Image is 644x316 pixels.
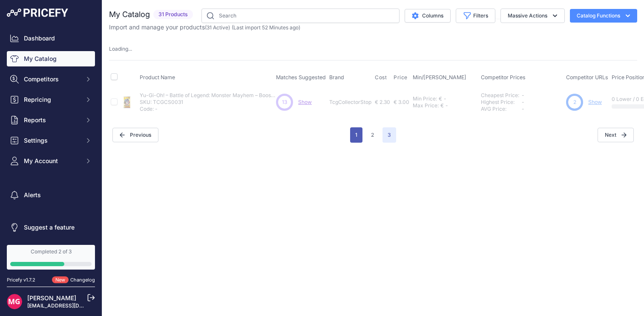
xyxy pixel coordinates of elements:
span: € 3.00 [394,99,409,105]
button: Go to page 1 [350,127,362,143]
span: Competitor URLs [566,74,608,80]
div: Highest Price: [481,99,522,106]
div: € [440,102,444,109]
span: Min/[PERSON_NAME] [413,74,466,80]
input: Search [201,9,400,23]
a: Dashboard [7,31,95,46]
a: [EMAIL_ADDRESS][DOMAIN_NAME] [27,302,116,309]
div: Max Price: [413,102,439,109]
span: Loading [109,46,132,52]
nav: Sidebar [7,31,95,235]
a: Changelog [70,277,95,283]
button: Catalog Functions [570,9,637,23]
span: ... [128,46,132,52]
h2: My Catalog [109,9,150,20]
span: (Last import 52 Minutes ago) [232,24,300,31]
p: SKU: TCGCS0031 [140,99,276,106]
span: - [522,99,524,105]
span: Settings [24,136,80,145]
a: Suggest a feature [7,220,95,235]
span: 13 [282,98,287,106]
button: Repricing [7,92,95,107]
button: Massive Actions [500,9,565,23]
span: Matches Suggested [276,74,326,80]
span: € 2.30 [375,99,390,105]
div: AVG Price: [481,106,522,112]
span: Cost [375,74,387,81]
a: 31 Active [207,24,228,31]
div: - [442,95,446,102]
span: 3 [382,127,396,143]
span: - [522,92,524,98]
button: Filters [456,9,495,23]
span: New [52,276,69,284]
img: Pricefy Logo [7,9,68,17]
p: Yu-Gi-Oh! – Battle of Legend: Monster Mayhem – Booster Pack – [PERSON_NAME] [140,92,276,99]
span: Next [598,128,634,142]
div: Pricefy v1.7.2 [7,276,35,284]
button: Price [394,74,409,81]
button: Columns [405,9,451,23]
span: 2 [573,98,576,106]
a: [PERSON_NAME] [27,294,76,302]
span: Competitor Prices [481,74,526,80]
span: Repricing [24,95,80,104]
p: Code: - [140,106,276,112]
span: Price [394,74,408,81]
span: ( ) [205,24,230,31]
a: Show [588,99,602,105]
span: Brand [329,74,344,80]
a: Completed 2 of 3 [7,245,95,270]
button: Previous [112,128,158,142]
a: Alerts [7,187,95,203]
p: Import and manage your products [109,23,300,32]
span: My Account [24,157,80,165]
span: - [522,106,524,112]
button: My Account [7,153,95,169]
button: Competitors [7,72,95,87]
div: - [444,102,448,109]
p: TcgCollectorStop [329,99,371,106]
span: 31 Products [153,10,193,20]
a: Cheapest Price: [481,92,519,98]
button: Cost [375,74,388,81]
button: Reports [7,112,95,128]
button: Go to page 2 [366,127,379,143]
span: Reports [24,116,80,124]
div: Min Price: [413,95,437,102]
a: My Catalog [7,51,95,66]
div: € [439,95,442,102]
div: Completed 2 of 3 [10,248,92,255]
a: Show [298,99,312,105]
span: Product Name [140,74,175,80]
button: Settings [7,133,95,148]
span: Competitors [24,75,80,83]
